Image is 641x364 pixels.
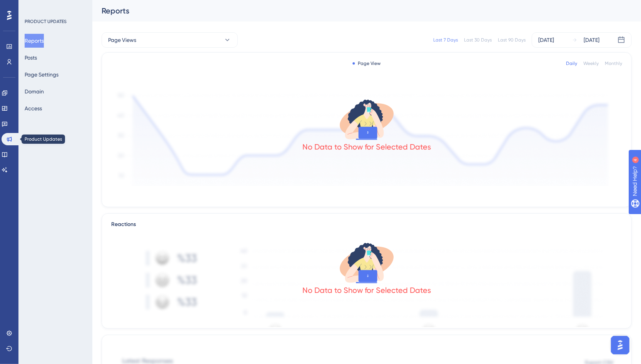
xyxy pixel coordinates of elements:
span: Page Views [108,35,136,45]
button: Page Views [102,32,238,48]
div: No Data to Show for Selected Dates [302,285,431,296]
div: Last 30 Days [464,37,492,43]
div: Reactions [111,220,622,229]
button: Access [25,101,42,115]
div: Last 90 Days [498,37,526,43]
div: 4 [53,4,56,10]
button: Page Settings [25,68,58,81]
div: [DATE] [584,35,599,45]
button: Reports [25,34,44,48]
div: PRODUCT UPDATES [25,18,67,25]
button: Posts [25,51,37,65]
span: Need Help? [18,2,48,11]
div: Reports [102,5,613,16]
div: No Data to Show for Selected Dates [302,141,431,152]
div: Daily [566,60,577,66]
div: Page View [353,60,381,66]
button: Domain [25,85,44,98]
div: Weekly [583,60,599,66]
div: Last 7 Days [433,37,458,43]
div: [DATE] [538,35,554,45]
div: Monthly [605,60,622,66]
iframe: UserGuiding AI Assistant Launcher [609,334,632,357]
